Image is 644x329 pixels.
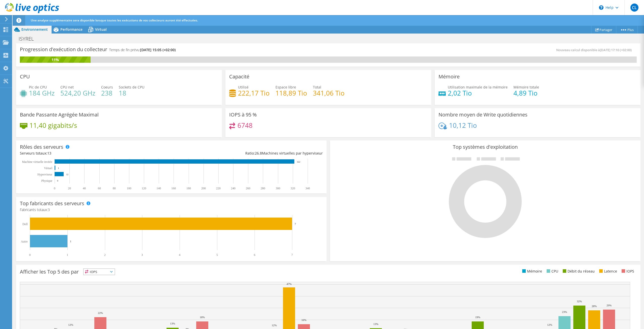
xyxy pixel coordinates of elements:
text: 12 [66,173,68,176]
span: [DATE] 17:10 (+02:00) [600,48,632,52]
text: 240 [231,187,235,190]
text: 5 [216,253,218,257]
text: 1 [67,253,68,257]
text: 100 [127,187,131,190]
div: Ratio: Machines virtuelles par hyperviseur [171,151,323,156]
text: Virtuel [44,166,53,170]
text: 1 [58,167,59,169]
h4: 118,89 Tio [275,90,307,96]
h3: Rôles des serveurs [20,144,63,150]
text: Hyperviseur [37,173,52,176]
span: Performance [60,27,83,32]
h4: 238 [101,90,113,96]
span: Utilisation maximale de la mémoire [448,85,508,89]
span: Une analyse supplémentaire sera disponible lorsque toutes les exécutions de vos collecteurs auron... [31,18,198,22]
text: 140 [156,187,161,190]
text: 4 [179,253,180,257]
text: 260 [246,187,250,190]
h4: 6748 [237,123,253,128]
text: 16% [301,318,306,321]
span: Virtual [95,27,107,32]
text: 120 [142,187,146,190]
text: 0 [29,253,31,257]
h4: 341,06 Tio [313,90,345,96]
span: Espace libre [275,85,296,89]
a: Partager [591,26,616,34]
text: 3 [141,253,143,257]
text: 200 [201,187,206,190]
span: IOPS [84,269,115,275]
text: 40 [83,187,86,190]
text: 60 [98,187,101,190]
text: 280 [261,187,265,190]
span: Coeurs [101,85,113,89]
h3: Bande Passante Agrégée Maximal [20,112,99,117]
text: 300 [276,187,280,190]
text: 180 [186,187,191,190]
h4: 2,02 Tio [448,90,508,96]
h4: 11,40 gigabits/s [29,123,77,128]
h3: Mémoire [438,74,460,79]
text: Autre [21,240,28,243]
h4: Fabricants totaux: [20,207,323,213]
text: 13% [373,322,378,325]
text: 322 [297,161,300,163]
div: Serveurs totaux: [20,151,171,156]
span: 3 [48,207,50,212]
text: 320 [291,187,295,190]
text: 28% [592,305,597,308]
tspan: Machine virtuelle invitée [22,160,52,164]
span: Environnement [21,27,48,32]
text: 7 [295,222,296,225]
text: 23% [562,310,567,313]
li: IOPS [620,268,634,274]
text: 19% [475,316,480,319]
text: 29% [607,304,612,307]
h3: Nombre moyen de Write quotidiennes [438,112,528,117]
text: 340 [305,187,310,190]
text: 12% [68,323,73,326]
text: 12% [272,324,277,327]
li: Mémoire [521,268,542,274]
h4: 4,89 Tio [513,90,539,96]
li: CPU [545,268,558,274]
span: Nouveau calcul disponible à [556,48,634,52]
span: Utilisé [238,85,249,89]
text: 0 [54,187,55,190]
text: Physique [41,179,52,183]
li: Latence [598,268,617,274]
text: 47% [287,282,292,285]
h4: Temps de fin prévu: [109,47,176,53]
h4: 18 [119,90,144,96]
span: Mémoire totale [513,85,539,89]
text: 220 [216,187,221,190]
text: 2 [104,253,106,257]
text: 0 [57,180,58,182]
span: 13 [47,151,51,156]
text: Dell [22,222,28,226]
text: 18% [200,316,205,319]
h3: IOPS à 95 % [229,112,257,117]
span: Total [313,85,321,89]
h3: Capacité [229,74,249,79]
svg: \n [599,5,603,10]
text: 80 [113,187,116,190]
text: 7 [291,253,293,257]
h1: ISYREL [16,36,42,42]
text: 32% [577,300,582,303]
h3: CPU [20,74,30,79]
text: 20 [68,187,71,190]
h4: 524,20 GHz [60,90,95,96]
h3: Top fabricants des serveurs [20,201,84,206]
h4: 184 GHz [29,90,55,96]
h4: 222,17 Tio [238,90,270,96]
li: Débit du réseau [561,268,595,274]
h3: Top systèmes d'exploitation [334,144,637,150]
text: 13% [170,322,175,325]
span: Pic de CPU [29,85,47,89]
span: CL [630,4,638,12]
text: 22% [98,311,103,314]
div: 11% [20,57,91,63]
span: CPU net [60,85,74,89]
text: 1 [70,240,71,243]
